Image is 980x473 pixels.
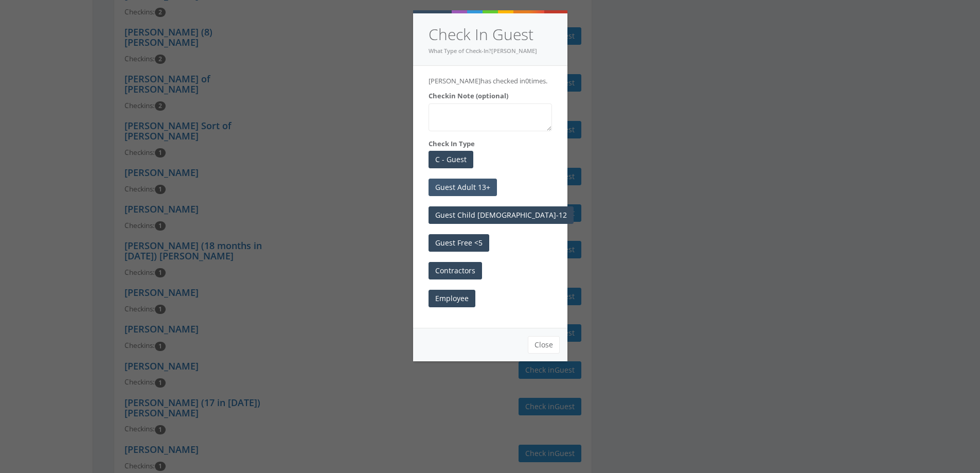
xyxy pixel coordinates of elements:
[429,290,475,307] button: Employee
[429,179,497,196] button: Guest Adult 13+
[429,47,537,55] small: What Type of Check-In?[PERSON_NAME]
[429,262,482,279] button: Contractors
[429,76,552,86] p: [PERSON_NAME] has checked in times.
[429,234,489,252] button: Guest Free <5
[429,151,473,168] button: C - Guest
[429,206,574,224] button: Guest Child [DEMOGRAPHIC_DATA]-12
[429,139,475,149] label: Check In Type
[525,76,529,85] span: 0
[429,91,508,101] label: Checkin Note (optional)
[528,336,560,354] button: Close
[429,24,552,46] h4: Check In Guest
